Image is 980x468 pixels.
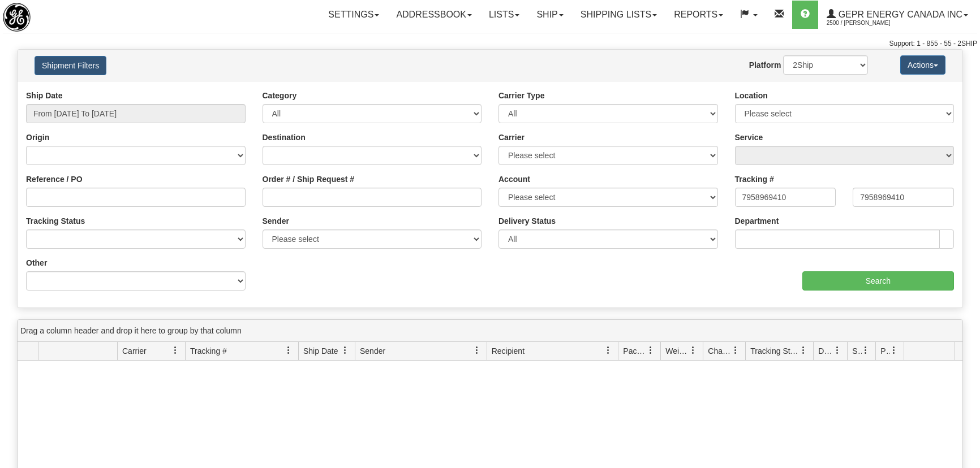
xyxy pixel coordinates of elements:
[26,90,63,101] label: Ship Date
[498,174,530,185] label: Account
[26,174,83,185] label: Reference / PO
[749,59,781,71] label: Platform
[880,345,890,357] span: Pickup Status
[884,341,904,360] a: Pickup Status filter column settings
[750,345,800,357] span: Tracking Status
[492,345,525,357] span: Recipient
[735,132,763,143] label: Service
[735,188,836,207] input: From
[641,341,660,360] a: Packages filter column settings
[18,320,962,342] div: grid grouping header
[303,345,338,357] span: Ship Date
[480,1,528,29] a: Lists
[336,341,355,360] a: Ship Date filter column settings
[735,215,779,227] label: Department
[623,345,647,357] span: Packages
[263,215,289,227] label: Sender
[802,271,954,291] input: Search
[498,90,544,101] label: Carrier Type
[684,341,703,360] a: Weight filter column settings
[794,341,813,360] a: Tracking Status filter column settings
[735,174,774,185] label: Tracking #
[3,3,31,32] img: logo2500.jpg
[498,132,525,143] label: Carrier
[263,132,306,143] label: Destination
[954,176,979,292] iframe: chat widget
[26,215,85,227] label: Tracking Status
[528,1,571,29] a: Ship
[599,341,618,360] a: Recipient filter column settings
[263,174,355,185] label: Order # / Ship Request #
[827,18,912,29] span: 2500 / [PERSON_NAME]
[726,341,745,360] a: Charge filter column settings
[26,132,49,143] label: Origin
[572,1,665,29] a: Shipping lists
[360,345,385,357] span: Sender
[388,1,480,29] a: Addressbook
[498,215,556,227] label: Delivery Status
[467,341,487,360] a: Sender filter column settings
[166,341,185,360] a: Carrier filter column settings
[818,345,833,357] span: Delivery Status
[35,56,106,75] button: Shipment Filters
[900,55,945,75] button: Actions
[122,345,147,357] span: Carrier
[828,341,847,360] a: Delivery Status filter column settings
[836,10,962,19] span: GEPR Energy Canada Inc
[3,39,977,49] div: Support: 1 - 855 - 55 - 2SHIP
[26,257,47,268] label: Other
[708,345,732,357] span: Charge
[320,1,388,29] a: Settings
[856,341,875,360] a: Shipment Issues filter column settings
[665,1,732,29] a: Reports
[190,345,227,357] span: Tracking #
[665,345,689,357] span: Weight
[852,345,862,357] span: Shipment Issues
[853,188,954,207] input: To
[735,90,768,101] label: Location
[279,341,298,360] a: Tracking # filter column settings
[263,90,297,101] label: Category
[818,1,977,29] a: GEPR Energy Canada Inc 2500 / [PERSON_NAME]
